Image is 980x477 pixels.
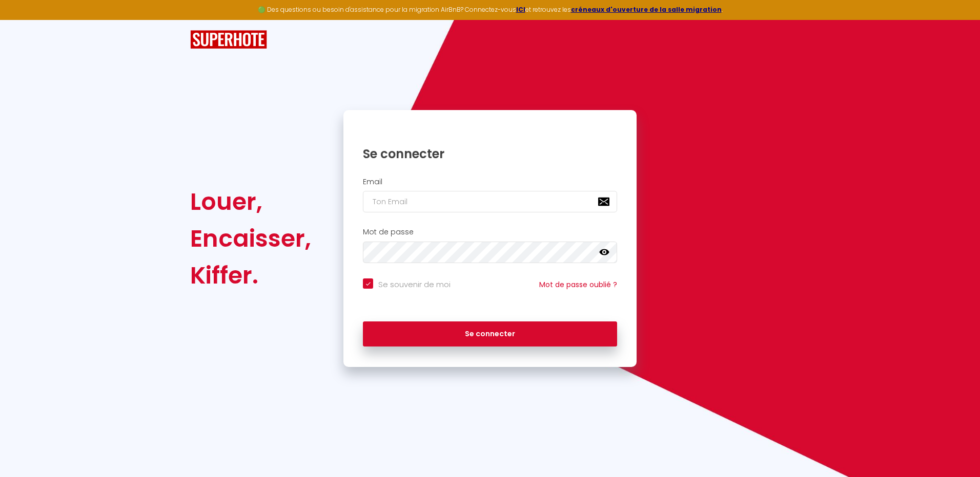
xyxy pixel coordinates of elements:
[363,228,617,236] h2: Mot de passe
[190,257,311,294] div: Kiffer.
[516,5,525,14] a: ICI
[539,279,617,290] a: Mot de passe oublié ?
[363,178,617,186] h2: Email
[363,191,617,212] input: Ton Email
[190,30,267,49] img: SuperHote logo
[363,146,617,162] h1: Se connecter
[571,5,722,14] a: créneaux d'ouverture de la salle migration
[190,220,311,257] div: Encaisser,
[190,183,311,220] div: Louer,
[363,321,617,347] button: Se connecter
